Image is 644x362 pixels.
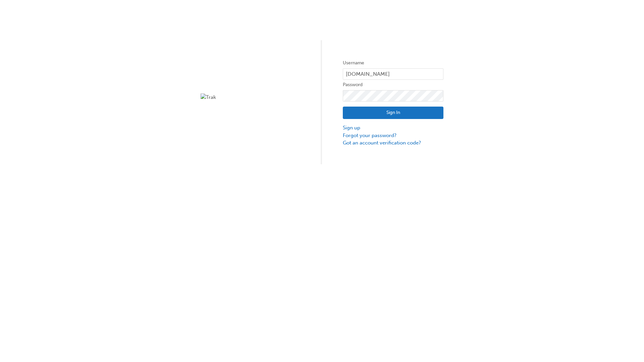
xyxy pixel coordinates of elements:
[343,124,443,132] a: Sign up
[343,107,443,119] button: Sign In
[343,59,443,67] label: Username
[343,81,443,89] label: Password
[343,68,443,80] input: Username
[343,132,443,139] a: Forgot your password?
[343,139,443,147] a: Got an account verification code?
[201,94,301,101] img: Trak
